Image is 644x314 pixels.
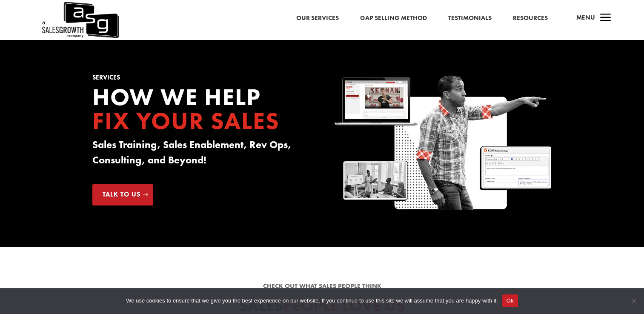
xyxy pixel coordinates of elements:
[502,294,518,307] button: Ok
[513,13,548,24] a: Resources
[360,13,427,24] a: Gap Selling Method
[92,106,280,136] span: Fix your Sales
[92,85,309,137] h2: How we Help
[448,13,492,24] a: Testimonials
[335,74,552,212] img: Sales Growth Keenan
[629,297,638,305] span: No
[576,13,595,22] span: Menu
[92,74,309,85] h1: Services
[92,184,153,206] a: Talk to Us
[126,297,498,305] span: We use cookies to ensure that we give you the best experience on our website. If you continue to ...
[92,281,552,291] p: Check out what sales people think
[597,10,614,27] span: a
[296,13,339,24] a: Our Services
[92,137,309,172] h3: Sales Training, Sales Enablement, Rev Ops, Consulting, and Beyond!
